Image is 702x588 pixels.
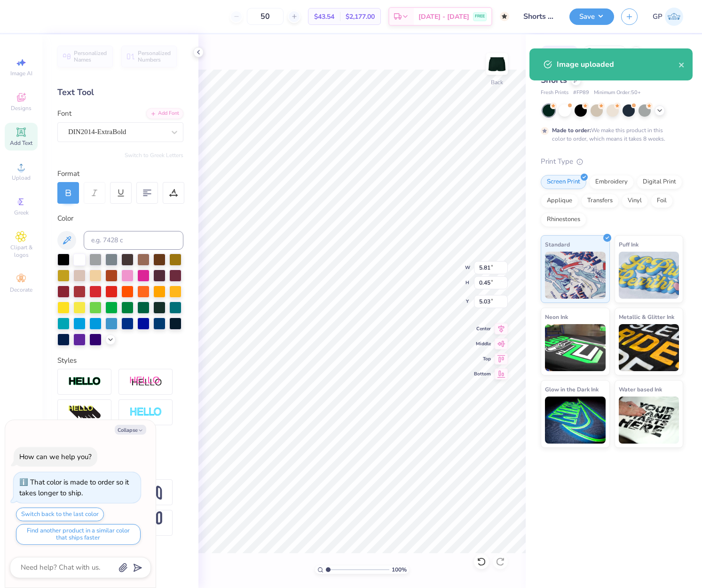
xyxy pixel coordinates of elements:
img: Standard [545,252,606,299]
div: Digital Print [637,175,682,189]
span: Neon Ink [545,312,568,322]
div: Applique [541,194,578,208]
label: Font [57,108,71,119]
div: Vinyl [622,194,648,208]
button: Switch to Greek Letters [125,151,183,159]
input: Untitled Design [516,7,562,26]
div: Screen Print [541,175,586,189]
span: Top [474,356,491,362]
div: Rhinestones [541,213,586,227]
button: Collapse [115,425,146,435]
span: Bottom [474,371,491,377]
div: Transfers [581,194,619,208]
span: Greek [14,209,29,216]
img: Metallic & Glitter Ink [619,324,679,371]
span: Fresh Prints [541,89,568,97]
div: Back [491,78,503,87]
span: Water based Ink [619,384,662,394]
button: close [678,59,685,70]
div: Styles [57,355,183,366]
div: We make this product in this color to order, which means it takes 8 weeks. [552,126,668,143]
button: Find another product in a similar color that ships faster [16,524,141,545]
div: How can we help you? [19,452,92,461]
span: $2,177.00 [346,12,375,22]
img: Glow in the Dark Ink [545,397,606,444]
span: FREE [475,13,485,20]
span: Center [474,326,491,332]
input: – – [247,8,284,25]
img: 3d Illusion [68,405,101,420]
span: # FP89 [573,89,589,97]
input: e.g. 7428 c [84,231,183,250]
span: Minimum Order: 50 + [594,89,641,97]
img: Negative Space [129,407,162,418]
span: Upload [12,174,31,182]
span: Metallic & Glitter Ink [619,312,674,322]
span: Personalized Numbers [138,50,171,63]
span: Glow in the Dark Ink [545,384,599,394]
div: Embroidery [589,175,634,189]
img: Stroke [68,376,101,387]
img: Neon Ink [545,324,606,371]
div: Text Tool [57,86,183,99]
span: Add Text [10,139,32,147]
div: Image uploaded [557,59,678,70]
button: Switch back to the last color [16,508,104,521]
img: Back [488,55,506,73]
div: Foil [651,194,673,208]
img: Water based Ink [619,397,679,444]
span: Puff Ink [619,239,639,249]
div: Print Type [541,156,683,167]
strong: Made to order: [552,127,591,134]
img: Puff Ink [619,252,679,299]
span: 100 % [392,565,407,574]
span: Personalized Names [74,50,107,63]
span: Clipart & logos [5,244,38,259]
div: Format [57,168,184,179]
span: Decorate [10,286,32,294]
span: Designs [11,104,32,112]
div: Add Font [146,108,183,119]
span: [DATE] - [DATE] [418,12,469,22]
span: Image AI [10,70,32,77]
span: Standard [545,239,570,249]
div: Color [57,213,183,224]
span: $43.54 [314,12,334,22]
span: Middle [474,341,491,347]
div: That color is made to order so it takes longer to ship. [19,477,129,498]
img: Shadow [129,376,162,388]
